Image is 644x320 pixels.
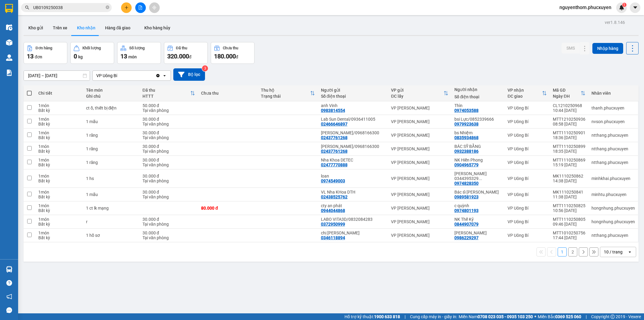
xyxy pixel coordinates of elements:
[553,208,585,213] div: 10:56 [DATE]
[38,158,80,162] div: 1 món
[344,313,400,320] span: Hỗ trợ kỹ thuật:
[6,24,12,31] img: warehouse-icon
[508,94,542,99] div: ĐC giao
[555,4,616,11] span: nguyenthom.phucxuyen
[553,135,585,140] div: 18:36 [DATE]
[321,135,348,140] div: 02437761268
[38,194,80,199] div: Bất kỳ
[201,206,255,211] div: 80.000 đ
[321,235,345,240] div: 0346118894
[129,46,145,50] div: Số lượng
[391,206,448,211] div: VP [PERSON_NAME]
[38,174,80,178] div: 1 món
[454,222,479,227] div: 0844907079
[604,249,623,255] div: 10 / trang
[143,222,195,227] div: Tại văn phòng
[374,314,400,319] strong: 1900 633 818
[454,122,479,126] div: 0979923638
[96,73,117,79] div: VP Uông Bí
[553,178,585,183] div: 14:38 [DATE]
[143,103,195,108] div: 50.000 đ
[508,88,542,93] div: VP nhận
[622,3,626,7] sup: 1
[38,91,80,96] div: Chi tiết
[591,133,635,138] div: ntthang.phucxuyen
[24,71,90,80] input: Select a date range.
[38,117,80,122] div: 1 món
[591,219,635,224] div: hongnhung.phucxuyen
[553,174,585,178] div: MK1110250862
[591,233,635,238] div: ntthang.phucxuyen
[38,178,80,183] div: Bất kỳ
[6,54,12,61] img: warehouse-icon
[35,54,42,59] span: đơn
[562,43,580,54] button: SMS
[261,94,310,99] div: Trạng thái
[24,42,67,64] button: Đơn hàng13đơn
[505,85,550,101] th: Toggle SortBy
[454,162,479,167] div: 0904965779
[454,94,501,99] div: Số điện thoại
[591,192,635,197] div: minhtu.phucxuyen
[391,146,448,151] div: VP [PERSON_NAME]
[553,94,581,99] div: Ngày ĐH
[86,192,136,197] div: 1 mẫu
[189,54,191,59] span: đ
[454,135,479,140] div: 0835934868
[553,88,581,93] div: Mã GD
[591,106,635,110] div: thanh.phucxuyen
[321,130,385,135] div: Lad Vũ Gia/0968166300
[38,144,80,149] div: 1 món
[627,250,632,254] svg: open
[454,194,479,199] div: 0989581923
[591,119,635,124] div: nvson.phucxuyen
[139,85,198,101] th: Toggle SortBy
[391,119,448,124] div: VP [PERSON_NAME]
[202,65,208,71] sup: 3
[454,181,479,186] div: 0974828350
[508,160,547,165] div: VP Uông Bí
[454,203,501,208] div: c quỳnh
[86,219,136,224] div: r
[321,190,385,194] div: VL Nha KHoa DTH
[214,53,236,60] span: 180.000
[176,46,187,50] div: Đã thu
[391,160,448,165] div: VP [PERSON_NAME]
[152,5,156,10] span: aim
[388,85,451,101] th: Toggle SortBy
[38,235,80,240] div: Bất kỳ
[479,176,482,181] span: ...
[553,122,585,126] div: 08:58 [DATE]
[553,203,585,208] div: MTT1110250825
[106,5,109,11] span: close-circle
[143,122,195,126] div: Tại văn phòng
[38,190,80,194] div: 1 món
[553,103,585,108] div: CL1210250968
[553,194,585,199] div: 11:38 [DATE]
[321,162,348,167] div: 02477770888
[144,25,170,30] span: Kho hàng hủy
[454,171,501,181] div: Anh Tuấn 0344395329 Anh Hưng
[38,162,80,167] div: Bất kỳ
[74,53,77,60] span: 0
[391,192,448,197] div: VP [PERSON_NAME]
[86,119,136,124] div: 1 mẫu
[391,219,448,224] div: VP [PERSON_NAME]
[143,174,195,178] div: 30.000 đ
[321,88,385,93] div: Người gửi
[508,219,547,224] div: VP Uông Bí
[553,217,585,222] div: MTT1110250805
[508,192,547,197] div: VP Uông Bí
[633,5,638,10] span: caret-down
[155,73,160,78] svg: Clear value
[86,106,136,110] div: ct ổ, thiết bị điện
[623,3,625,7] span: 1
[143,158,195,162] div: 30.000 đ
[78,54,83,59] span: kg
[553,130,585,135] div: MTT1110250901
[553,222,585,227] div: 09:46 [DATE]
[454,217,501,222] div: NK Thế Kỷ
[553,158,585,162] div: MTT1110250869
[143,178,195,183] div: Tại văn phòng
[610,315,615,319] span: copyright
